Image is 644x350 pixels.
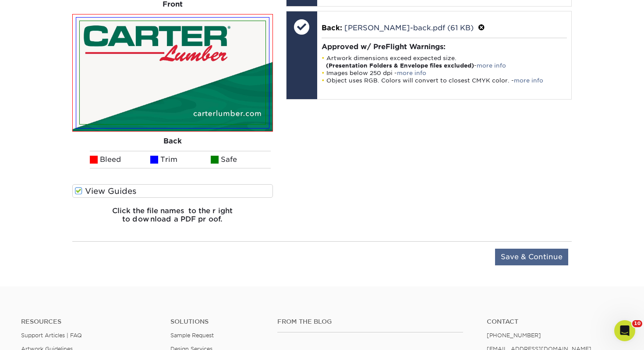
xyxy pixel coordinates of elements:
li: Artwork dimensions exceed expected size. - [322,54,567,69]
a: more info [397,70,426,76]
a: more info [514,77,543,84]
div: Back [72,132,273,151]
a: Sample Request [170,332,214,339]
a: [PERSON_NAME]-back.pdf (61 KB) [344,24,474,32]
iframe: Intercom live chat [614,320,635,341]
li: Images below 250 dpi - [322,69,567,77]
iframe: Google Customer Reviews [2,323,74,347]
strong: (Presentation Folders & Envelope files excluded) [326,62,474,69]
label: View Guides [72,184,273,198]
span: 10 [632,320,642,327]
li: Object uses RGB. Colors will convert to closest CMYK color. - [322,77,567,84]
h4: Solutions [170,318,264,325]
h4: From the Blog [277,318,463,325]
h4: Resources [21,318,157,325]
input: Save & Continue [495,249,568,265]
a: Contact [487,318,623,325]
li: Safe [211,151,271,168]
li: Bleed [90,151,150,168]
h6: Click the file names to the right to download a PDF proof. [72,207,273,230]
a: [PHONE_NUMBER] [487,332,541,339]
li: Trim [150,151,211,168]
span: Back: [322,24,342,32]
a: more info [477,62,506,69]
h4: Approved w/ PreFlight Warnings: [322,43,567,51]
